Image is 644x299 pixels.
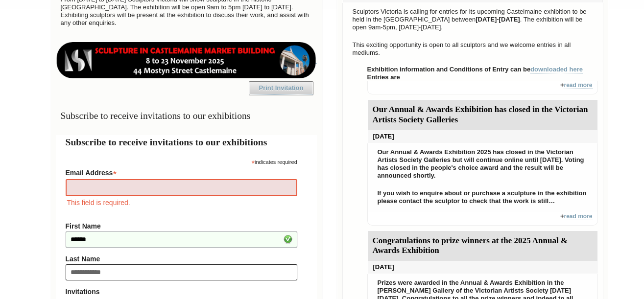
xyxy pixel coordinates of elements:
[348,39,598,59] p: This exciting opportunity is open to all sculptors and we welcome entries in all mediums.
[56,106,317,125] h3: Subscribe to receive invitations to our exhibitions
[66,135,307,149] h2: Subscribe to receive invitations to our exhibitions
[367,212,598,226] div: +
[56,42,317,78] img: castlemaine-ldrbd25v2.png
[66,157,297,166] div: indicates required
[368,100,597,130] div: Our Annual & Awards Exhibition has closed in the Victorian Artists Society Galleries
[249,81,313,95] a: Print Invitation
[66,166,297,178] label: Email Address
[367,66,583,73] strong: Exhibition information and Conditions of Entry can be
[564,213,592,220] a: read more
[368,261,597,274] div: [DATE]
[373,187,593,207] p: If you wish to enquire about or purchase a sculpture in the exhibition please contact the sculpto...
[367,81,598,94] div: +
[476,16,520,23] strong: [DATE]-[DATE]
[66,255,297,263] label: Last Name
[564,82,592,89] a: read more
[348,5,598,34] p: Sculptors Victoria is calling for entries for its upcoming Castelmaine exhibition to be held in t...
[66,222,297,230] label: First Name
[66,288,297,296] strong: Invitations
[368,130,597,143] div: [DATE]
[373,146,593,182] p: Our Annual & Awards Exhibition 2025 has closed in the Victorian Artists Society Galleries but wil...
[530,66,583,73] a: downloaded here
[66,197,297,208] div: This field is required.
[368,231,597,261] div: Congratulations to prize winners at the 2025 Annual & Awards Exhibition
